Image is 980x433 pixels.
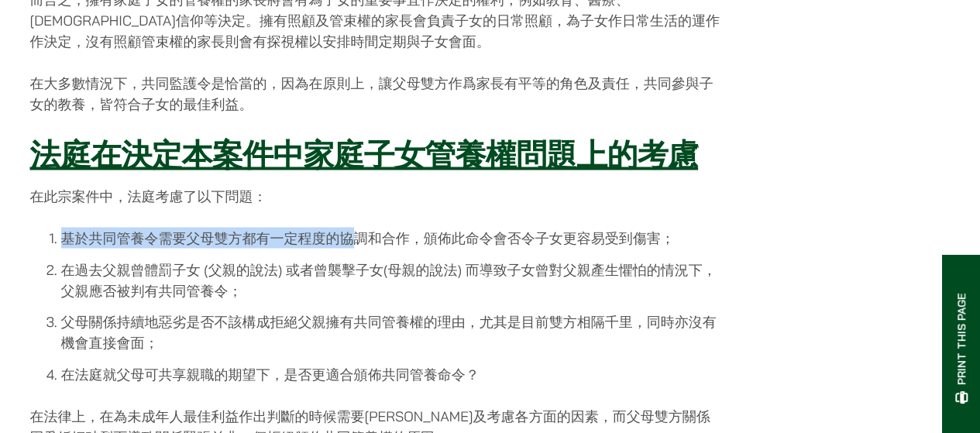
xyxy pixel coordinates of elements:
li: 父母關係持續地惡劣是否不該構成拒絕父親擁有共同管養權的理由，尤其是目前雙方相隔千里，同時亦沒有機會直接會面； [61,311,720,352]
li: 在法庭就父母可共享親職的期望下，是否更適合頒佈共同管養命令？ [61,363,720,384]
p: 在此宗案件中，法庭考慮了以下問題： [30,185,720,206]
li: 基於共同管養令需要父母雙方都有一定程度的協調和合作，頒佈此命令會否令子女更容易受到傷害； [61,227,720,248]
u: 法庭在決定本案件中家庭子女管養權問題上的考慮 [30,134,698,174]
p: 在大多數情況下，共同監護令是恰當的，因為在原則上，讓父母雙方作爲家長有平等的角色及責任，共同參與子女的教養，皆符合子女的最佳利益。 [30,73,720,115]
li: 在過去父親曾體罰子女 (父親的說法) 或者曾襲擊子女(母親的說法) 而導致子女曾對父親產生懼怕的情況下，父親應否被判有共同管養令； [61,259,720,301]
